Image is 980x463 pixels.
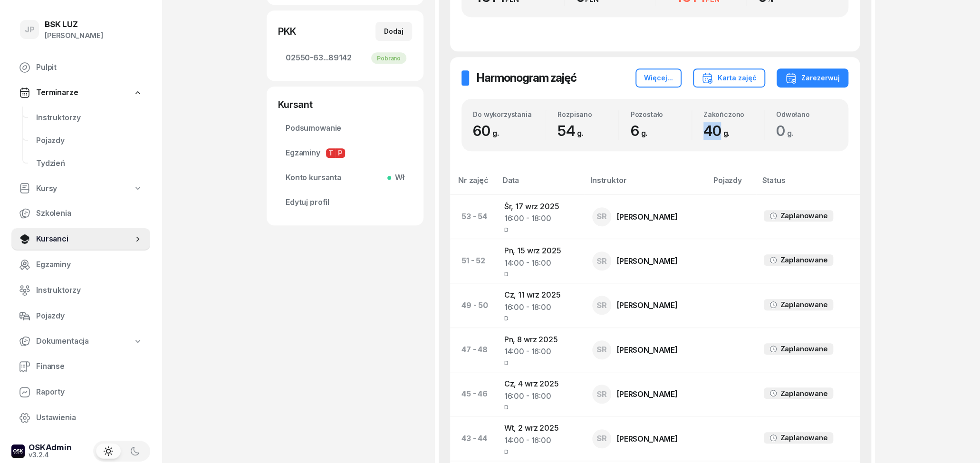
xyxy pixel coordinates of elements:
div: D [504,447,577,455]
td: Pn, 15 wrz 2025 [497,239,585,283]
div: D [504,269,577,277]
div: [PERSON_NAME] [617,213,678,221]
a: Ustawienia [11,406,150,429]
img: logo-xs-dark@2x.png [11,444,25,458]
div: Zakończono [703,110,764,118]
a: Instruktorzy [29,106,150,129]
span: Pojazdy [36,310,143,322]
div: [PERSON_NAME] [617,435,678,443]
span: Kursanci [36,233,133,245]
a: Pulpit [11,56,150,79]
span: Wł [391,172,404,184]
span: P [336,148,345,158]
div: Pozostało [630,110,691,118]
button: Zarezerwuj [777,68,848,87]
div: Karta zajęć [701,72,757,84]
div: [PERSON_NAME] [45,29,103,42]
th: Data [497,174,585,194]
div: 14:00 - 16:00 [504,434,577,447]
div: [PERSON_NAME] [617,301,678,309]
span: Pulpit [36,61,143,74]
small: g. [787,128,794,138]
a: Instruktorzy [11,279,150,302]
div: 16:00 - 18:00 [504,390,577,403]
span: 0 [776,122,798,139]
div: Zaplanowane [780,299,827,311]
span: Finanse [36,360,143,373]
th: Pojazdy [708,174,756,194]
a: Tydzień [29,152,150,175]
span: Konto kursanta [286,172,404,184]
td: 49 - 50 [450,283,497,328]
td: Cz, 4 wrz 2025 [497,372,585,416]
div: BSK LUZ [45,20,103,29]
div: OSKAdmin [29,444,72,452]
div: Zaplanowane [780,343,827,355]
a: Pojazdy [29,129,150,152]
div: 16:00 - 18:00 [504,301,577,314]
div: D [504,402,577,410]
button: Karta zajęć [693,68,765,87]
a: Kursy [11,178,150,200]
td: Pn, 8 wrz 2025 [497,328,585,372]
div: Pobrano [371,52,406,64]
th: Status [756,174,860,194]
span: SR [596,346,607,354]
a: Egzaminy [11,253,150,276]
th: Instruktor [585,174,708,194]
td: 53 - 54 [450,194,497,239]
div: D [504,225,577,233]
div: [PERSON_NAME] [617,390,678,398]
div: Rozpisano [557,110,618,118]
span: Tydzień [36,157,143,170]
span: Egzaminy [36,259,143,271]
h2: Harmonogram zajęć [477,70,576,86]
a: Dokumentacja [11,330,150,352]
span: Edytuj profil [286,196,404,209]
span: Instruktorzy [36,284,143,297]
small: g. [492,128,499,138]
button: Dodaj [375,22,412,41]
small: g. [723,128,730,138]
a: Terminarze [11,82,150,104]
a: Konto kursantaWł [278,166,412,189]
span: SR [596,212,607,221]
div: Do wykorzystania [473,110,546,118]
span: 02550-63...89142 [286,52,404,64]
td: Śr, 17 wrz 2025 [497,194,585,239]
a: Kursanci [11,228,150,251]
div: 14:00 - 16:00 [504,346,577,358]
td: 47 - 48 [450,328,497,372]
span: Szkolenia [36,207,143,220]
span: SR [596,434,607,443]
div: Kursant [278,98,412,111]
span: Raporty [36,386,143,398]
div: D [504,358,577,366]
span: Instruktorzy [36,112,143,124]
span: SR [596,390,607,398]
a: Finanse [11,355,150,378]
td: 43 - 44 [450,416,497,461]
a: Podsumowanie [278,117,412,140]
small: g. [641,128,647,138]
small: g. [577,128,584,138]
a: EgzaminyTP [278,142,412,164]
td: Wt, 2 wrz 2025 [497,416,585,461]
span: 54 [557,122,588,139]
td: 45 - 46 [450,372,497,416]
span: SR [596,301,607,309]
th: Nr zajęć [450,174,497,194]
div: [PERSON_NAME] [617,346,678,354]
div: v3.2.4 [29,452,72,458]
div: Odwołano [776,110,837,118]
span: 60 [473,122,503,139]
div: 14:00 - 16:00 [504,257,577,270]
div: Zaplanowane [780,254,827,266]
div: Zaplanowane [780,432,827,444]
div: Zaplanowane [780,210,827,222]
span: SR [596,257,607,265]
span: Dokumentacja [36,335,89,347]
button: Więcej... [635,68,682,87]
div: Dodaj [384,26,404,37]
div: Zarezerwuj [785,72,840,84]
